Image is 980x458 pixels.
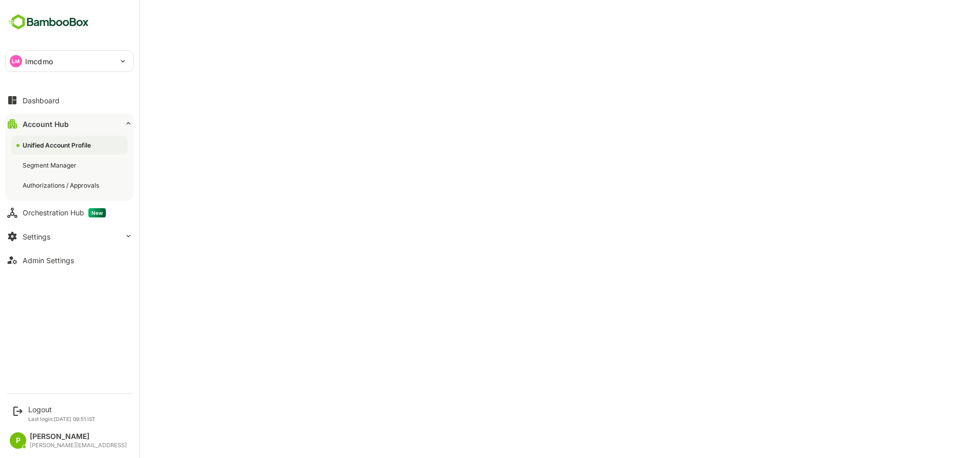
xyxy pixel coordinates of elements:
button: Account Hub [5,114,134,134]
div: Admin Settings [23,256,74,265]
span: New [88,208,106,217]
div: Unified Account Profile [23,141,93,150]
p: Last login: [DATE] 09:51 IST [28,416,96,422]
div: Logout [28,405,96,414]
div: Account Hub [23,120,69,129]
div: Settings [23,232,50,241]
div: P [10,432,26,449]
button: Settings [5,226,134,247]
div: Segment Manager [23,161,79,170]
div: Orchestration Hub [23,208,106,217]
div: [PERSON_NAME][EMAIL_ADDRESS] [30,442,127,449]
button: Admin Settings [5,250,134,270]
div: [PERSON_NAME] [30,432,127,441]
div: LMlmcdmo [6,51,133,71]
div: Dashboard [23,96,60,105]
div: LM [10,55,22,67]
p: lmcdmo [25,56,53,67]
div: Authorizations / Approvals [23,181,101,190]
button: Orchestration HubNew [5,203,134,223]
img: BambooboxFullLogoMark.5f36c76dfaba33ec1ec1367b70bb1252.svg [5,12,92,32]
button: Dashboard [5,90,134,111]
